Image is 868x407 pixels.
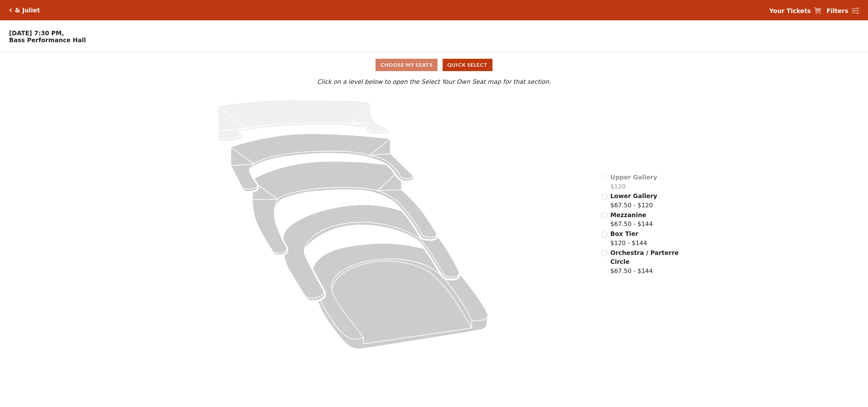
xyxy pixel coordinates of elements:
[443,59,492,71] button: Quick Select
[610,211,646,218] span: Mezzanine
[610,191,657,210] label: $67.50 - $120
[769,7,811,14] strong: Your Tickets
[610,210,653,229] label: $67.50 - $144
[217,100,390,141] path: Upper Gallery - Seats Available: 0
[15,7,40,14] h5: & Juliet
[610,230,638,237] span: Box Tier
[826,6,859,16] a: Filters
[610,249,679,265] span: Orchestra / Parterre Circle
[610,174,657,181] span: Upper Gallery
[826,7,848,14] strong: Filters
[769,6,821,16] a: Your Tickets
[610,173,657,191] label: $120
[610,248,680,276] label: $67.50 - $144
[113,77,755,86] p: Click on a level below to open the Select Your Own Seat map for that section.
[610,192,657,199] span: Lower Gallery
[610,229,647,247] label: $120 - $144
[313,244,488,349] path: Orchestra / Parterre Circle - Seats Available: 39
[9,8,12,12] a: Click here to go back to filters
